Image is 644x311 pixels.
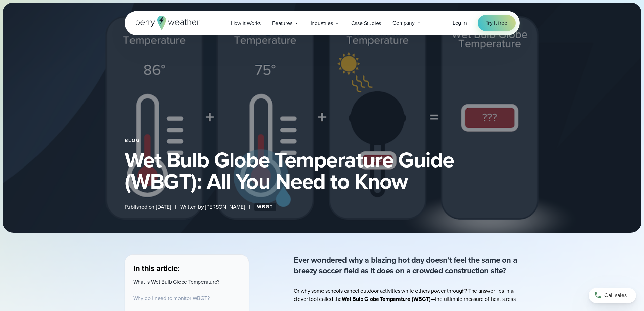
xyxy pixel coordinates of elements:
[180,203,245,211] span: Written by [PERSON_NAME]
[125,149,520,192] h1: Wet Bulb Globe Temperature Guide (WBGT): All You Need to Know
[294,254,520,276] p: Ever wondered why a blazing hot day doesn’t feel the same on a breezy soccer field as it does on ...
[392,19,415,27] span: Company
[342,295,430,303] strong: Wet Bulb Globe Temperature (WBGT)
[345,16,387,30] a: Case Studies
[225,16,267,30] a: How it Works
[125,203,171,211] span: Published on [DATE]
[249,203,250,211] span: |
[478,15,516,31] a: Try it free
[486,19,507,27] span: Try it free
[589,288,636,303] a: Call sales
[125,138,520,143] div: Blog
[351,19,381,27] span: Case Studies
[231,19,261,27] span: How it Works
[311,19,333,27] span: Industries
[604,291,627,299] span: Call sales
[453,19,467,27] a: Log in
[453,19,467,27] span: Log in
[133,294,210,302] a: Why do I need to monitor WBGT?
[254,203,276,211] a: WBGT
[294,287,520,303] p: Or why some schools cancel outdoor activities while others power through? The answer lies in a cl...
[175,203,176,211] span: |
[133,278,219,286] a: What is Wet Bulb Globe Temperature?
[133,263,241,274] h3: In this article:
[272,19,292,27] span: Features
